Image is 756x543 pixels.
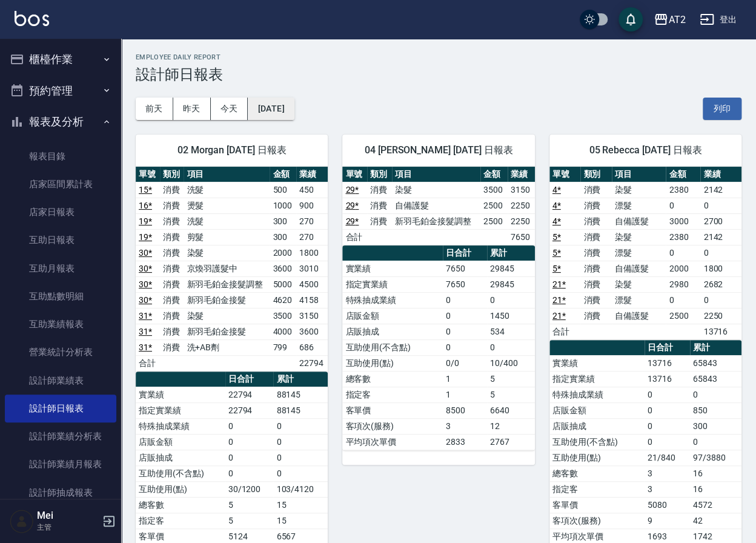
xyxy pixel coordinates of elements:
td: 6640 [487,402,535,418]
th: 日合計 [225,371,274,387]
td: 3150 [508,182,535,198]
td: 850 [690,402,741,418]
td: 指定實業績 [342,276,443,292]
th: 業績 [508,167,535,182]
td: 12 [487,418,535,434]
td: 消費 [580,261,612,276]
table: a dense table [136,167,328,371]
td: 16 [690,481,741,497]
td: 0 [645,402,690,418]
td: 10/400 [487,355,535,371]
a: 互助月報表 [5,255,116,282]
td: 消費 [160,324,184,339]
td: 客單價 [549,497,645,513]
td: 店販金額 [136,434,225,450]
td: 平均項次單價 [342,434,443,450]
td: 0 [273,418,328,434]
td: 2380 [666,229,700,245]
a: 設計師抽成報表 [5,479,116,507]
td: 指定客 [549,481,645,497]
td: 2833 [443,434,487,450]
td: 自備護髮 [612,308,666,324]
button: 櫃檯作業 [5,44,116,75]
th: 類別 [580,167,612,182]
td: 消費 [160,292,184,308]
p: 主管 [37,522,99,533]
button: [DATE] [248,98,294,120]
button: 列印 [703,98,741,120]
td: 消費 [367,213,392,229]
span: 05 Rebecca [DATE] 日報表 [564,144,727,156]
td: 特殊抽成業績 [342,292,443,308]
th: 項目 [184,167,270,182]
td: 13716 [700,324,741,339]
th: 日合計 [443,245,487,261]
table: a dense table [342,167,534,245]
div: AT2 [668,12,685,27]
td: 合計 [342,229,367,245]
button: save [618,7,643,32]
td: 消費 [160,261,184,276]
td: 指定客 [136,513,225,528]
td: 300 [270,229,296,245]
th: 累計 [487,245,535,261]
td: 消費 [160,198,184,213]
td: 7650 [508,229,535,245]
td: 消費 [160,308,184,324]
td: 2250 [508,213,535,229]
a: 設計師業績分析表 [5,422,116,450]
td: 燙髮 [184,198,270,213]
th: 單號 [136,167,160,182]
td: 1450 [487,308,535,324]
td: 互助使用(點) [549,450,645,465]
td: 指定實業績 [136,402,225,418]
td: 消費 [580,229,612,245]
td: 洗髮 [184,182,270,198]
td: 8500 [443,402,487,418]
td: 13716 [645,355,690,371]
td: 3 [443,418,487,434]
td: 16 [690,465,741,481]
td: 0 [700,198,741,213]
td: 實業績 [342,261,443,276]
td: 30/1200 [225,481,274,497]
td: 消費 [367,198,392,213]
a: 營業統計分析表 [5,338,116,366]
td: 0 [487,292,535,308]
td: 染髮 [184,308,270,324]
th: 單號 [549,167,581,182]
a: 互助業績報表 [5,310,116,338]
td: 0/0 [443,355,487,371]
td: 500 [270,182,296,198]
td: 799 [270,339,296,355]
td: 15 [273,497,328,513]
td: 97/3880 [690,450,741,465]
td: 5000 [270,276,296,292]
button: 今天 [211,98,248,120]
h3: 設計師日報表 [136,66,741,83]
td: 22794 [296,355,328,371]
th: 類別 [367,167,392,182]
button: 報表及分析 [5,106,116,138]
td: 新羽毛鉑金接髮 [184,324,270,339]
table: a dense table [549,167,741,340]
button: 前天 [136,98,173,120]
td: 漂髮 [612,198,666,213]
td: 實業績 [136,387,225,402]
td: 3500 [270,308,296,324]
td: 店販抽成 [342,324,443,339]
td: 互助使用(不含點) [549,434,645,450]
td: 15 [273,513,328,528]
td: 686 [296,339,328,355]
td: 消費 [580,245,612,261]
td: 3000 [666,213,700,229]
td: 7650 [443,261,487,276]
td: 消費 [580,276,612,292]
td: 2682 [700,276,741,292]
td: 消費 [580,213,612,229]
td: 5 [487,371,535,387]
td: 2380 [666,182,700,198]
img: Person [10,509,34,533]
td: 漂髮 [612,245,666,261]
td: 13716 [645,371,690,387]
